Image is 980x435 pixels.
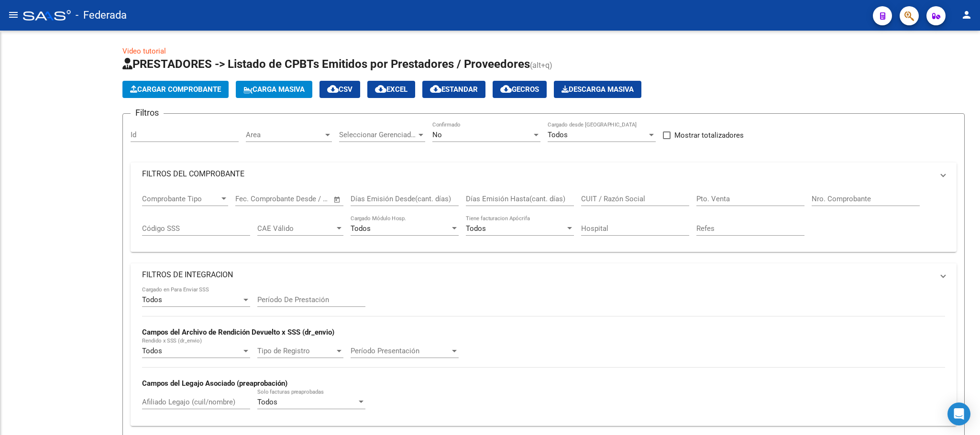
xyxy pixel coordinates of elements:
span: Gecros [500,85,539,94]
span: CSV [327,85,352,94]
strong: Campos del Legajo Asociado (preaprobación) [142,379,287,388]
input: Fecha fin [283,195,329,203]
span: Todos [257,398,277,406]
button: Descarga Masiva [554,81,641,98]
span: No [432,130,442,139]
span: Area [246,130,323,139]
span: (alt+q) [530,61,552,70]
span: Todos [142,347,162,355]
span: Período Presentación [351,347,450,355]
mat-icon: cloud_download [500,83,512,95]
app-download-masive: Descarga masiva de comprobantes (adjuntos) [554,81,641,98]
span: Carga Masiva [243,85,305,94]
mat-expansion-panel-header: FILTROS DEL COMPROBANTE [131,163,957,185]
span: Estandar [430,85,478,94]
mat-expansion-panel-header: FILTROS DE INTEGRACION [131,263,957,286]
input: Fecha inicio [235,195,274,203]
mat-icon: person [961,9,972,21]
span: Seleccionar Gerenciador [339,130,417,139]
span: Todos [466,224,486,233]
span: Todos [351,224,371,233]
span: PRESTADORES -> Listado de CPBTs Emitidos por Prestadores / Proveedores [122,57,530,71]
div: Open Intercom Messenger [947,402,970,425]
button: EXCEL [367,81,415,98]
span: Mostrar totalizadores [674,130,744,141]
span: Todos [548,130,568,139]
span: - Federada [76,5,127,26]
button: Open calendar [332,194,343,205]
div: FILTROS DE INTEGRACION [131,286,957,425]
button: Gecros [493,81,547,98]
span: Cargar Comprobante [130,85,221,94]
div: FILTROS DEL COMPROBANTE [131,185,957,252]
mat-icon: cloud_download [430,83,441,95]
span: Comprobante Tipo [142,195,220,203]
span: Tipo de Registro [257,347,335,355]
mat-icon: cloud_download [327,83,339,95]
a: Video tutorial [122,47,166,55]
button: Carga Masiva [236,81,312,98]
mat-icon: cloud_download [375,83,386,95]
span: EXCEL [375,85,407,94]
mat-icon: menu [8,9,19,21]
h3: Filtros [131,106,164,120]
span: Todos [142,295,162,304]
strong: Campos del Archivo de Rendición Devuelto x SSS (dr_envio) [142,328,334,337]
span: CAE Válido [257,224,335,233]
mat-panel-title: FILTROS DEL COMPROBANTE [142,169,934,179]
button: CSV [319,81,360,98]
mat-panel-title: FILTROS DE INTEGRACION [142,270,934,280]
button: Cargar Comprobante [122,81,229,98]
button: Estandar [422,81,485,98]
span: Descarga Masiva [562,85,634,94]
